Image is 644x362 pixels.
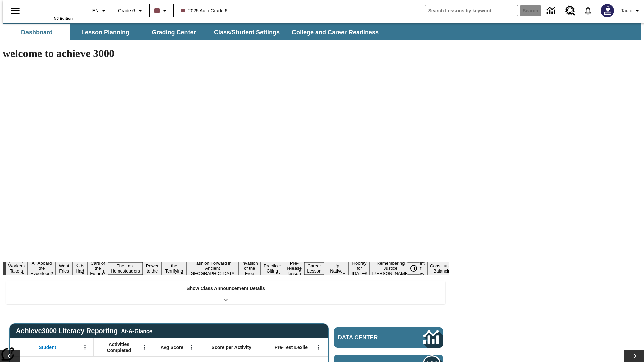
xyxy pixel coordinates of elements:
button: Select a new avatar [597,2,618,19]
button: Slide 14 Cooking Up Native Traditions [324,257,349,280]
button: Slide 2 All Aboard the Hyperloop? [28,260,56,277]
a: Data Center [334,327,443,348]
button: Open Menu [139,342,149,352]
button: Slide 12 Pre-release lesson [284,260,304,277]
button: Slide 3 Do You Want Fries With That? [56,252,72,285]
a: Data Center [543,2,561,20]
span: 2025 Auto Grade 6 [181,7,228,14]
button: Slide 18 The Constitution's Balancing Act [427,257,460,280]
button: Slide 15 Hooray for Constitution Day! [349,260,370,277]
button: Slide 8 Attack of the Terrifying Tomatoes [162,257,186,280]
button: Lesson carousel, Next [624,350,644,362]
button: Grade: Grade 6, Select a grade [115,5,147,17]
button: Class/Student Settings [209,24,285,40]
span: Tauto [621,7,632,14]
input: search field [425,5,518,16]
div: Pause [407,262,427,275]
span: Score per Activity [212,344,252,350]
h1: welcome to achieve 3000 [3,47,449,60]
button: Open Menu [80,342,90,352]
button: Slide 9 Fashion Forward in Ancient Rome [186,260,238,277]
span: Grade 6 [118,7,135,14]
div: Home [29,2,73,20]
button: Slide 11 Mixed Practice: Citing Evidence [261,257,284,280]
button: College and Career Readiness [286,24,384,40]
a: Home [29,3,73,16]
button: Slide 5 Cars of the Future? [87,260,108,277]
button: Open Menu [314,342,324,352]
span: Achieve3000 Literacy Reporting [16,327,152,335]
span: Data Center [338,334,401,341]
img: Avatar [601,4,614,17]
div: SubNavbar [3,23,641,40]
button: Class color is dark brown. Change class color [152,5,171,17]
button: Slide 4 Dirty Jobs Kids Had To Do [72,252,87,285]
span: Activities Completed [97,341,141,353]
button: Slide 10 The Invasion of the Free CD [238,255,261,282]
button: Slide 16 Remembering Justice O'Connor [370,260,412,277]
button: Dashboard [3,24,70,40]
div: SubNavbar [3,24,385,40]
button: Slide 1 Labor Day: Workers Take a Stand [6,257,28,280]
button: Lesson Planning [72,24,139,40]
a: Notifications [579,2,597,19]
p: Show Class Announcement Details [186,285,265,292]
span: NJ Edition [54,16,73,20]
a: Resource Center, Will open in new tab [561,2,579,20]
button: Slide 13 Career Lesson [304,262,324,275]
span: Student [39,344,56,350]
span: EN [92,7,99,14]
button: Language: EN, Select a language [89,5,111,17]
div: Show Class Announcement Details [6,281,445,304]
button: Slide 7 Solar Power to the People [143,257,162,280]
button: Profile/Settings [618,5,644,17]
button: Grading Center [140,24,207,40]
button: Pause [407,262,420,275]
span: Avg Score [160,344,183,350]
span: Pre-Test Lexile [275,344,308,350]
button: Open Menu [186,342,196,352]
button: Slide 6 The Last Homesteaders [108,262,143,275]
div: At-A-Glance [121,327,152,335]
button: Open side menu [5,1,25,21]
